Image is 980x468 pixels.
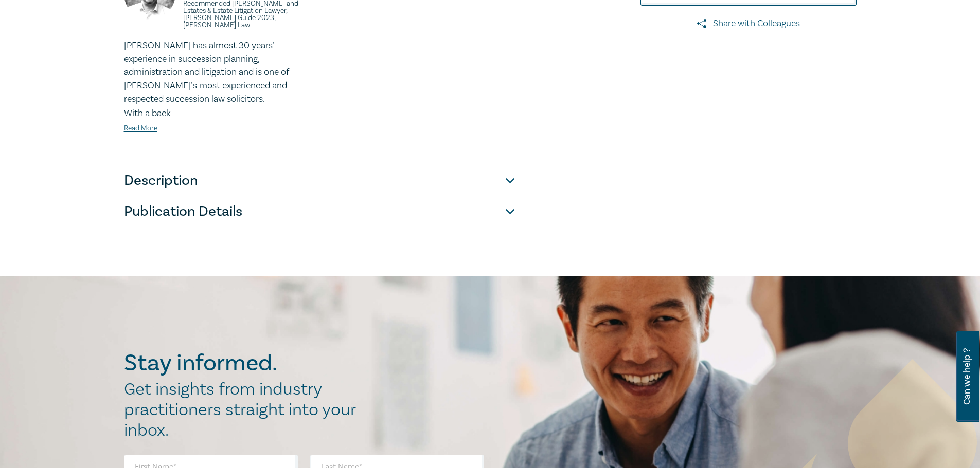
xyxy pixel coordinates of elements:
h2: Get insights from industry practitioners straight into your inbox. [124,379,367,441]
a: Share with Colleagues [640,17,857,30]
span: Can we help ? [962,338,972,416]
button: Publication Details [124,196,515,227]
button: Description [124,165,515,196]
h2: Stay informed. [124,350,367,377]
p: With a back [124,107,313,120]
p: [PERSON_NAME] has almost 30 years’ experience in succession planning, administration and litigati... [124,39,313,106]
a: Read More [124,124,157,133]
